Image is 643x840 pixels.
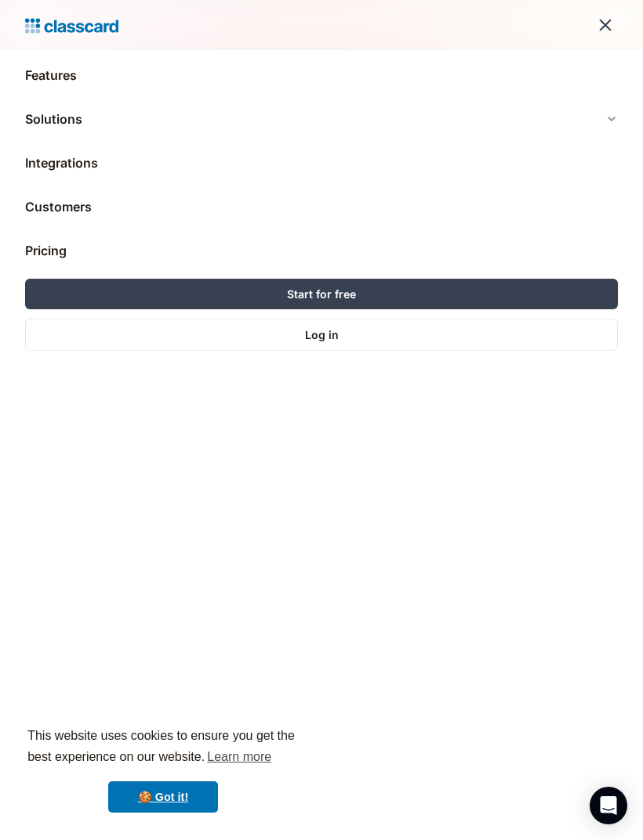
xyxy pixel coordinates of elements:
a: Logo [25,14,118,36]
a: Features [25,56,618,94]
a: Log in [25,319,618,351]
div: Log in [305,326,339,343]
a: dismiss cookie message [108,781,218,813]
a: Customers [25,188,618,225]
a: Integrations [25,144,618,182]
div: Open Intercom Messenger [590,787,627,824]
a: learn more about cookies [205,745,274,769]
div: menu [587,6,618,44]
a: Start for free [25,279,618,309]
span: This website uses cookies to ensure you get the best experience on our website. [27,726,299,769]
div: Start for free [287,286,356,302]
div: cookieconsent [13,712,314,827]
div: Solutions [25,100,618,138]
div: Solutions [25,110,82,128]
a: Pricing [25,232,618,269]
